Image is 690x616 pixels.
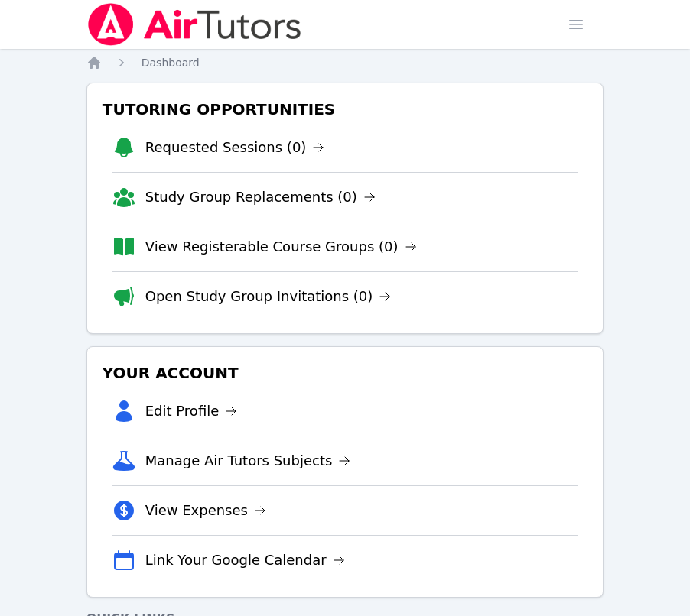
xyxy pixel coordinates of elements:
[142,55,200,70] a: Dashboard
[142,57,200,69] span: Dashboard
[145,236,417,258] a: View Registerable Course Groups (0)
[145,550,345,571] a: Link Your Google Calendar
[145,286,392,307] a: Open Study Group Invitations (0)
[145,137,325,158] a: Requested Sessions (0)
[145,186,376,208] a: Study Group Replacements (0)
[86,3,303,46] img: Air Tutors
[145,500,266,521] a: View Expenses
[86,55,604,70] nav: Breadcrumb
[145,400,238,422] a: Edit Profile
[145,450,351,472] a: Manage Air Tutors Subjects
[99,96,591,123] h3: Tutoring Opportunities
[99,359,591,387] h3: Your Account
